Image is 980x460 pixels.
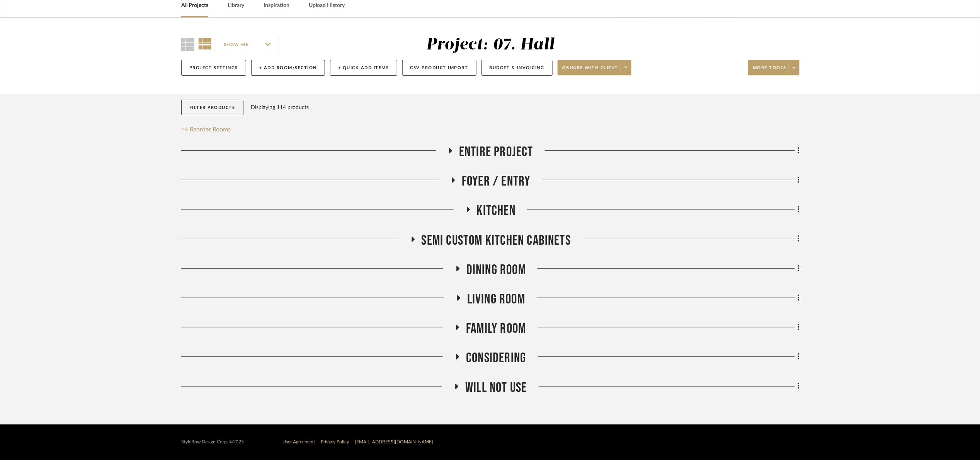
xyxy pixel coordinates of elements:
[264,0,289,11] a: Inspiration
[466,320,526,337] span: Family Room
[459,144,533,160] span: Entire Project
[466,350,526,366] span: Considering
[251,100,309,115] div: Displaying 114 products
[753,65,786,77] span: More tools
[181,100,243,116] button: Filter Products
[466,262,526,278] span: Dining Room
[251,60,325,76] button: + Add Room/Section
[426,37,554,53] div: Project: 07. Hall
[181,439,244,445] div: StyleRow Design Corp. ©2025
[402,60,476,76] button: CSV Product Import
[481,60,553,76] button: Budget & Invoicing
[748,60,800,75] button: More tools
[422,232,571,249] span: Semi custom kitchen cabinets
[355,440,433,444] a: [EMAIL_ADDRESS][DOMAIN_NAME]
[465,380,527,396] span: Will Not Use
[558,60,632,75] button: Share with client
[181,0,208,11] a: All Projects
[181,125,231,134] button: Reorder Rooms
[228,0,244,11] a: Library
[181,60,246,76] button: Project Settings
[330,60,397,76] button: + Quick Add Items
[190,125,231,134] span: Reorder Rooms
[309,0,345,11] a: Upload History
[462,173,531,190] span: Foyer / Entry
[321,440,349,444] a: Privacy Policy
[562,65,619,77] span: Share with client
[477,203,516,219] span: Kitchen
[467,291,525,308] span: Living Room
[282,440,315,444] a: User Agreement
